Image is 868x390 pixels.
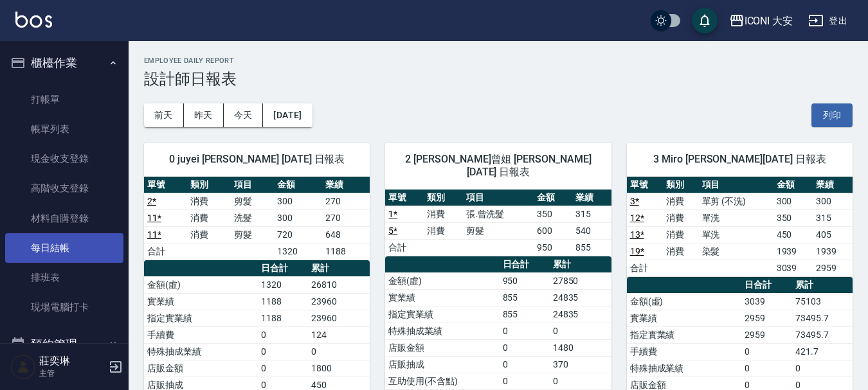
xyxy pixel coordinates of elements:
[308,343,370,360] td: 0
[144,177,187,193] th: 單號
[627,177,853,277] table: a dense table
[231,177,274,193] th: 項目
[792,310,853,326] td: 73495.7
[811,103,853,127] button: 列印
[500,339,550,356] td: 0
[15,12,52,28] img: Logo
[741,293,792,310] td: 3039
[572,206,611,222] td: 315
[741,277,792,294] th: 日合計
[274,243,321,260] td: 1320
[627,326,742,343] td: 指定實業績
[792,360,853,377] td: 0
[724,8,799,34] button: ICONI 大安
[144,177,370,260] table: a dense table
[322,177,370,193] th: 業績
[385,289,499,306] td: 實業績
[5,328,123,361] button: 預約管理
[322,193,370,209] td: 270
[627,260,663,276] td: 合計
[813,193,853,209] td: 300
[463,206,534,222] td: 張.曾洗髮
[699,226,773,243] td: 單洗
[699,209,773,226] td: 單洗
[500,306,550,323] td: 855
[627,177,663,193] th: 單號
[401,153,595,179] span: 2 [PERSON_NAME]曾姐 [PERSON_NAME] [DATE] 日報表
[231,209,274,226] td: 洗髮
[699,177,773,193] th: 項目
[258,260,308,277] th: 日合計
[424,222,462,239] td: 消費
[663,226,699,243] td: 消費
[792,293,853,310] td: 75103
[813,260,853,276] td: 2959
[500,272,550,289] td: 950
[803,9,853,33] button: 登出
[322,226,370,243] td: 648
[773,193,813,209] td: 300
[144,243,187,260] td: 合計
[144,360,258,377] td: 店販金額
[144,103,184,127] button: 前天
[322,209,370,226] td: 270
[308,276,370,293] td: 26810
[263,103,312,127] button: [DATE]
[663,193,699,209] td: 消費
[224,103,264,127] button: 今天
[5,85,123,114] a: 打帳單
[385,190,611,256] table: a dense table
[39,368,105,379] p: 主管
[385,373,499,389] td: 互助使用(不含點)
[500,289,550,306] td: 855
[550,373,611,389] td: 0
[792,326,853,343] td: 73495.7
[5,173,123,203] a: 高階收支登錄
[274,177,321,193] th: 金額
[5,114,123,144] a: 帳單列表
[642,153,837,166] span: 3 Miro [PERSON_NAME][DATE] 日報表
[534,190,572,206] th: 金額
[741,360,792,377] td: 0
[534,239,572,256] td: 950
[231,193,274,209] td: 剪髮
[550,256,611,273] th: 累計
[144,310,258,326] td: 指定實業績
[550,306,611,323] td: 24835
[308,310,370,326] td: 23960
[274,193,321,209] td: 300
[813,243,853,260] td: 1939
[773,260,813,276] td: 3039
[627,293,742,310] td: 金額(虛)
[773,177,813,193] th: 金額
[144,343,258,360] td: 特殊抽成業績
[5,292,123,322] a: 現場電腦打卡
[144,293,258,310] td: 實業績
[550,339,611,356] td: 1480
[258,360,308,377] td: 0
[5,46,123,80] button: 櫃檯作業
[274,226,321,243] td: 720
[741,326,792,343] td: 2959
[258,343,308,360] td: 0
[258,276,308,293] td: 1320
[463,222,534,239] td: 剪髮
[385,272,499,289] td: 金額(虛)
[663,177,699,193] th: 類別
[308,260,370,277] th: 累計
[463,190,534,206] th: 項目
[385,356,499,373] td: 店販抽成
[773,226,813,243] td: 450
[627,360,742,377] td: 特殊抽成業績
[385,306,499,323] td: 指定實業績
[144,57,853,65] h2: Employee Daily Report
[500,356,550,373] td: 0
[741,310,792,326] td: 2959
[813,209,853,226] td: 315
[500,256,550,273] th: 日合計
[550,289,611,306] td: 24835
[187,209,230,226] td: 消費
[699,243,773,260] td: 染髮
[231,226,274,243] td: 剪髮
[627,310,742,326] td: 實業績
